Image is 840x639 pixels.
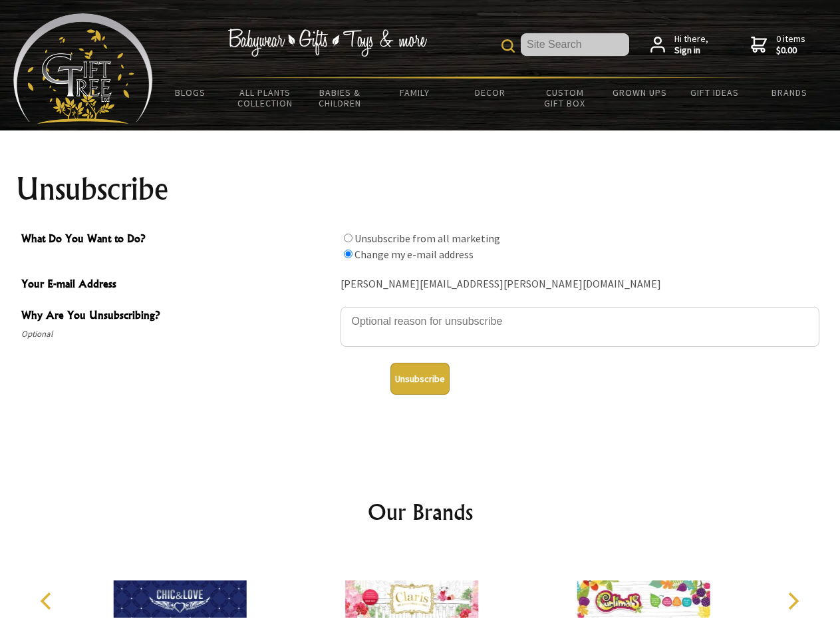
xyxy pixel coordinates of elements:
[674,45,708,57] strong: Sign in
[344,250,352,258] input: What Do You Want to Do?
[452,79,527,106] a: Decor
[228,79,303,117] a: All Plants Collection
[650,33,708,57] a: Hi there,Sign in
[527,79,603,117] a: Custom Gift Box
[776,33,805,57] span: 0 items
[341,274,819,295] div: [PERSON_NAME][EMAIL_ADDRESS][PERSON_NAME][DOMAIN_NAME]
[21,230,334,250] span: What Do You Want to Do?
[354,248,474,261] label: Change my e-mail address
[778,586,807,616] button: Next
[677,79,752,106] a: Gift Ideas
[674,33,708,57] span: Hi there,
[341,307,819,347] textarea: Why Are You Unsubscribing?
[33,586,63,616] button: Previous
[21,276,334,295] span: Your E-mail Address
[344,234,352,242] input: What Do You Want to Do?
[21,307,334,326] span: Why Are You Unsubscribing?
[13,13,153,124] img: Babyware - Gifts - Toys and more...
[776,45,805,57] strong: $0.00
[752,79,827,106] a: Brands
[501,39,515,53] img: product search
[27,496,814,528] h2: Our Brands
[16,173,825,205] h1: Unsubscribe
[521,33,629,56] input: Site Search
[153,79,228,106] a: BLOGS
[354,232,500,245] label: Unsubscribe from all marketing
[602,79,677,106] a: Grown Ups
[378,79,453,106] a: Family
[751,33,805,57] a: 0 items$0.00
[21,326,334,342] span: Optional
[303,79,378,117] a: Babies & Children
[227,29,427,57] img: Babywear - Gifts - Toys & more
[390,363,450,395] button: Unsubscribe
